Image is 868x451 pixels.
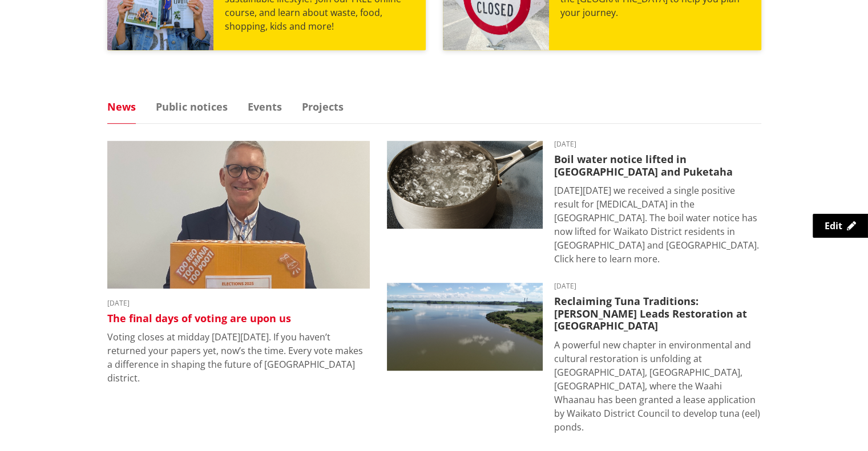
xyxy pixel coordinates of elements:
[554,283,761,290] time: [DATE]
[387,141,761,266] a: boil water notice gordonton puketaha [DATE] Boil water notice lifted in [GEOGRAPHIC_DATA] and Puk...
[813,214,868,238] a: Edit
[554,141,761,148] time: [DATE]
[107,300,370,307] time: [DATE]
[554,153,761,178] h3: Boil water notice lifted in [GEOGRAPHIC_DATA] and Puketaha
[107,101,136,112] a: News
[554,295,761,332] h3: Reclaiming Tuna Traditions: [PERSON_NAME] Leads Restoration at [GEOGRAPHIC_DATA]
[825,220,842,232] span: Edit
[387,283,543,371] img: Waahi Lake
[107,141,370,385] a: [DATE] The final days of voting are upon us Voting closes at midday [DATE][DATE]. If you haven’t ...
[387,283,761,434] a: [DATE] Reclaiming Tuna Traditions: [PERSON_NAME] Leads Restoration at [GEOGRAPHIC_DATA] A powerfu...
[815,403,857,444] iframe: Messenger Launcher
[156,101,228,112] a: Public notices
[107,312,370,325] h3: The final days of voting are upon us
[302,101,344,112] a: Projects
[387,141,543,229] img: boil water notice
[248,101,282,112] a: Events
[107,141,370,289] img: Craig Hobbs editorial elections
[107,330,370,385] p: Voting closes at midday [DATE][DATE]. If you haven’t returned your papers yet, now’s the time. Ev...
[554,184,761,266] p: [DATE][DATE] we received a single positive result for [MEDICAL_DATA] in the [GEOGRAPHIC_DATA]. Th...
[554,338,761,434] p: A powerful new chapter in environmental and cultural restoration is unfolding at [GEOGRAPHIC_DATA...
